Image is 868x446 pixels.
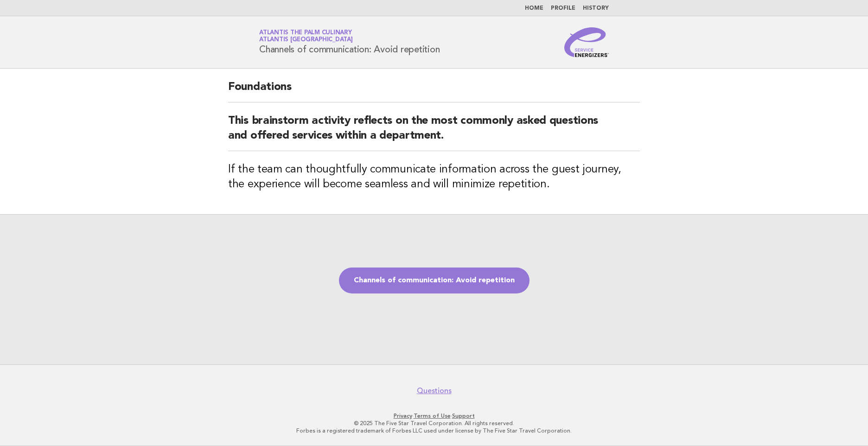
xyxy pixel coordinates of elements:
p: Forbes is a registered trademark of Forbes LLC used under license by The Five Star Travel Corpora... [150,427,718,434]
a: Support [452,413,475,419]
img: Service Energizers [564,27,609,57]
p: © 2025 The Five Star Travel Corporation. All rights reserved. [150,420,718,427]
a: Atlantis The Palm CulinaryAtlantis [GEOGRAPHIC_DATA] [259,30,353,43]
a: Channels of communication: Avoid repetition [339,268,530,293]
h3: If the team can thoughtfully communicate information across the guest journey, the experience wil... [228,162,640,192]
a: Questions [417,386,452,395]
h1: Channels of communication: Avoid repetition [259,30,440,54]
p: · · [150,412,718,420]
a: History [583,6,609,11]
a: Profile [551,6,575,11]
h2: This brainstorm activity reflects on the most commonly asked questions and offered services withi... [228,114,640,151]
span: Atlantis [GEOGRAPHIC_DATA] [259,37,353,43]
h2: Foundations [228,80,640,102]
a: Terms of Use [414,413,451,419]
a: Privacy [394,413,412,419]
a: Home [525,6,543,11]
